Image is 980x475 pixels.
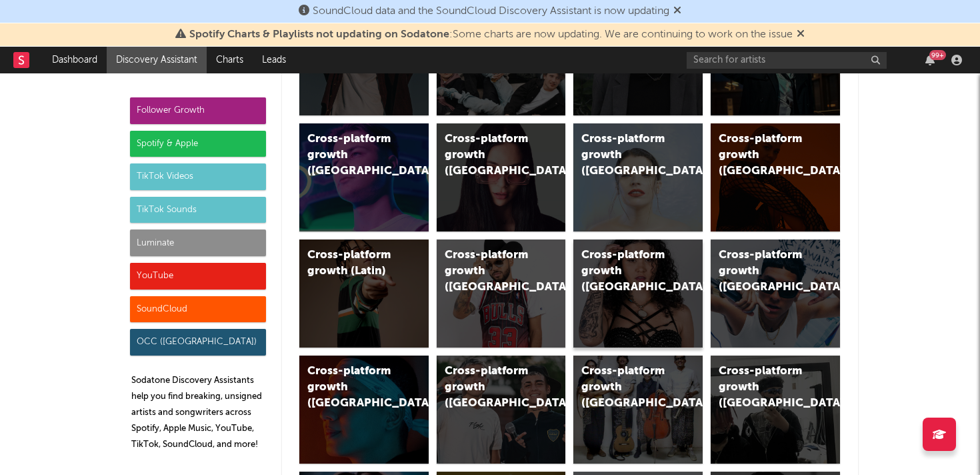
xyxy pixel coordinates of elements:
button: 99+ [925,55,935,65]
div: TikTok Sounds [130,197,266,223]
a: Charts [207,47,253,73]
div: Cross-platform growth ([GEOGRAPHIC_DATA]) [581,248,672,296]
a: Cross-platform growth ([GEOGRAPHIC_DATA]) [573,240,703,348]
div: SoundCloud [130,296,266,323]
span: Dismiss [673,6,681,17]
div: Follower Growth [130,97,266,124]
input: Search for artists [687,52,887,69]
a: Leads [253,47,295,73]
a: Cross-platform growth (Latin) [299,240,429,348]
a: Cross-platform growth ([GEOGRAPHIC_DATA]) [711,123,840,231]
a: Cross-platform growth ([GEOGRAPHIC_DATA]) [437,356,566,464]
a: Dashboard [43,47,107,73]
div: OCC ([GEOGRAPHIC_DATA]) [130,329,266,356]
a: Cross-platform growth ([GEOGRAPHIC_DATA]) [711,240,840,348]
a: Cross-platform growth ([GEOGRAPHIC_DATA]) [573,356,703,464]
div: Cross-platform growth ([GEOGRAPHIC_DATA]) [445,131,535,179]
div: Cross-platform growth ([GEOGRAPHIC_DATA]) [307,364,398,412]
div: YouTube [130,263,266,290]
div: Cross-platform growth ([GEOGRAPHIC_DATA]) [445,248,535,296]
a: Cross-platform growth ([GEOGRAPHIC_DATA]) [573,123,703,231]
div: Cross-platform growth ([GEOGRAPHIC_DATA]) [445,364,535,412]
span: Dismiss [797,29,805,40]
div: Spotify & Apple [130,131,266,157]
div: Cross-platform growth ([GEOGRAPHIC_DATA]) [581,364,672,412]
a: Cross-platform growth ([GEOGRAPHIC_DATA]) [437,240,566,348]
span: Spotify Charts & Playlists not updating on Sodatone [189,29,449,40]
div: Cross-platform growth ([GEOGRAPHIC_DATA]) [581,131,672,179]
div: TikTok Videos [130,163,266,190]
a: Cross-platform growth ([GEOGRAPHIC_DATA]) [437,123,566,231]
div: Cross-platform growth (Latin) [307,248,398,280]
a: Cross-platform growth ([GEOGRAPHIC_DATA]) [711,356,840,464]
div: Cross-platform growth ([GEOGRAPHIC_DATA]) [719,248,809,296]
div: Luminate [130,229,266,256]
p: Sodatone Discovery Assistants help you find breaking, unsigned artists and songwriters across Spo... [131,373,266,453]
span: : Some charts are now updating. We are continuing to work on the issue [189,29,793,40]
a: Discovery Assistant [107,47,207,73]
span: SoundCloud data and the SoundCloud Discovery Assistant is now updating [313,6,669,17]
a: Cross-platform growth ([GEOGRAPHIC_DATA]) [299,356,429,464]
div: Cross-platform growth ([GEOGRAPHIC_DATA]) [719,131,809,179]
div: Cross-platform growth ([GEOGRAPHIC_DATA]) [719,364,809,412]
div: 99 + [929,50,946,60]
a: Cross-platform growth ([GEOGRAPHIC_DATA]) [299,123,429,231]
div: Cross-platform growth ([GEOGRAPHIC_DATA]) [307,131,398,179]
